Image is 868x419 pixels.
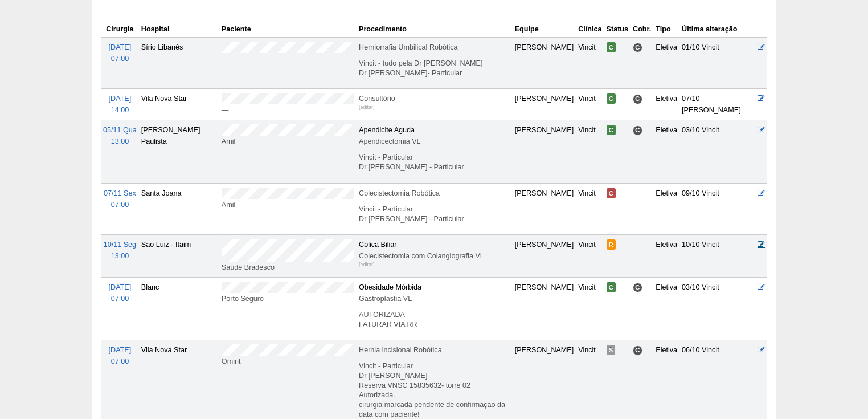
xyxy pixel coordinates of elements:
[103,126,137,134] span: 05/11 Qua
[109,95,132,114] a: [DATE] 14:00
[104,189,136,197] span: 07/11 Sex
[111,55,129,63] span: 07:00
[630,21,653,38] th: Cobr.
[653,120,679,183] td: Eletiva
[104,241,136,260] a: 10/11 Seg 13:00
[359,59,510,78] p: Vincit - tudo pela Dr [PERSON_NAME] Dr [PERSON_NAME]- Particular
[109,283,132,303] a: [DATE] 07:00
[607,345,616,355] span: Suspensa
[222,356,354,367] div: Omint
[103,126,137,145] a: 05/11 Qua 13:00
[109,346,132,354] span: [DATE]
[633,94,642,104] span: Consultório
[633,125,642,135] span: Consultório
[109,95,132,103] span: [DATE]
[513,21,576,38] th: Equipe
[607,42,616,52] span: Confirmada
[679,37,755,88] td: 01/10 Vincit
[758,95,765,103] a: Editar
[139,89,219,120] td: Vila Nova Star
[633,345,642,355] span: Consultório
[111,106,129,114] span: 14:00
[111,137,129,145] span: 13:00
[359,188,510,199] div: Colecistectomia Robótica
[607,188,616,198] span: Cancelada
[758,126,765,134] a: Editar
[359,101,375,113] div: [editar]
[679,277,755,340] td: 03/10 Vincit
[139,183,219,234] td: Santa Joana
[219,21,357,38] th: Paciente
[607,93,616,104] span: Confirmada
[359,250,510,262] div: Colecistectomia com Colangiografia VL
[758,43,765,51] a: Editar
[758,346,765,354] a: Editar
[513,183,576,234] td: [PERSON_NAME]
[359,344,510,356] div: Hernia incisional Robótica
[111,252,129,260] span: 13:00
[111,295,129,303] span: 07:00
[104,189,136,209] a: 07/11 Sex 07:00
[359,205,510,224] p: Vincit - Particular Dr [PERSON_NAME] - Particular
[139,120,219,183] td: [PERSON_NAME] Paulista
[359,310,510,329] p: AUTORIZADA FATURAR VIA RR
[109,43,132,51] span: [DATE]
[111,357,129,365] span: 07:00
[357,21,513,38] th: Procedimento
[576,120,604,183] td: Vincit
[357,234,513,277] td: Colica Biliar
[111,201,129,209] span: 07:00
[359,93,510,104] div: Consultório
[357,120,513,183] td: Apendicite Aguda
[359,293,510,304] div: Gastroplastia VL
[576,89,604,120] td: Vincit
[607,282,616,292] span: Confirmada
[758,189,765,197] a: Editar
[222,199,354,210] div: Amil
[653,277,679,340] td: Eletiva
[109,43,132,63] a: [DATE] 07:00
[633,43,642,52] span: Consultório
[109,283,132,291] span: [DATE]
[139,277,219,340] td: Blanc
[109,346,132,365] a: [DATE] 07:00
[513,89,576,120] td: [PERSON_NAME]
[513,37,576,88] td: [PERSON_NAME]
[513,277,576,340] td: [PERSON_NAME]
[222,136,354,147] div: Amil
[139,234,219,277] td: São Luiz - Itaim
[357,277,513,340] td: Obesidade Mórbida
[576,234,604,277] td: Vincit
[653,21,679,38] th: Tipo
[607,239,616,250] span: Reservada
[101,21,139,38] th: Cirurgia
[222,262,354,273] div: Saúde Bradesco
[359,153,510,172] p: Vincit - Particular Dr [PERSON_NAME] - Particular
[359,136,510,147] div: Apendicectomia VL
[576,21,604,38] th: Clínica
[679,120,755,183] td: 03/10 Vincit
[758,241,765,249] a: Editar
[222,53,354,64] div: —
[359,42,510,53] div: Herniorrafia Umbilical Robótica
[604,21,631,38] th: Status
[607,125,616,135] span: Confirmada
[679,21,755,38] th: Última alteração
[679,183,755,234] td: 09/10 Vincit
[513,234,576,277] td: [PERSON_NAME]
[139,37,219,88] td: Sírio Libanês
[653,37,679,88] td: Eletiva
[139,21,219,38] th: Hospital
[513,120,576,183] td: [PERSON_NAME]
[758,283,765,291] a: Editar
[679,89,755,120] td: 07/10 [PERSON_NAME]
[653,234,679,277] td: Eletiva
[653,89,679,120] td: Eletiva
[576,37,604,88] td: Vincit
[576,277,604,340] td: Vincit
[679,234,755,277] td: 10/10 Vincit
[653,183,679,234] td: Eletiva
[359,259,375,270] div: [editar]
[222,104,354,116] div: —
[104,241,136,249] span: 10/11 Seg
